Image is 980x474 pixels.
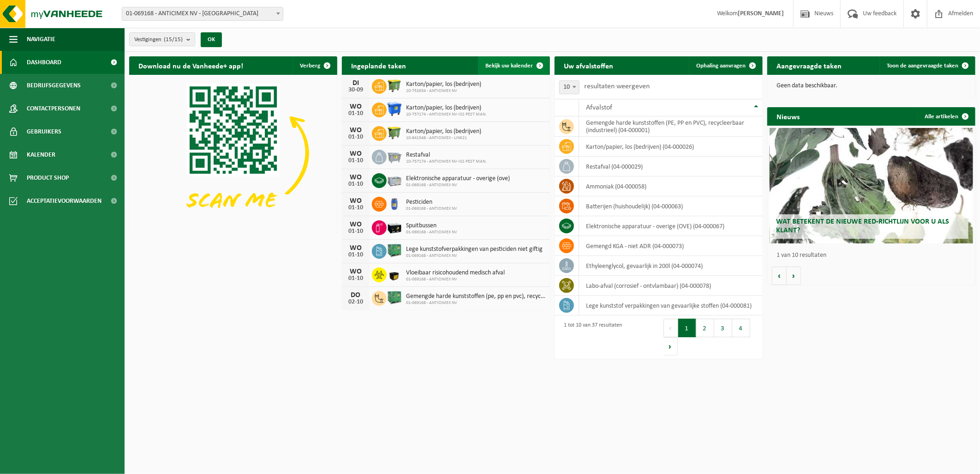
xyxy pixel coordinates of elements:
[164,36,183,43] count: (15/15)
[406,135,481,141] span: 10-841548 - ANTICIMEX - LINK21
[406,293,545,300] span: Gemengde harde kunststoffen (pe, pp en pvc), recycleerbaar (industrieel)
[406,230,457,235] span: 01-069168 - ANTICIMEX NV
[663,319,678,337] button: Previous
[293,56,336,75] button: Verberg
[887,63,958,69] span: Toon de aangevraagde taken
[485,63,533,69] span: Bekijk uw kalender
[777,252,971,259] p: 1 van 10 resultaten
[347,158,365,164] div: 01-10
[387,243,402,258] img: PB-HB-1400-HPE-GN-01
[347,79,365,87] div: DI
[347,228,365,235] div: 01-10
[347,103,365,110] div: WO
[767,107,809,125] h2: Nieuws
[478,56,549,75] a: Bekijk uw kalender
[406,300,545,306] span: 01-069168 - ANTICIMEX NV
[347,299,365,305] div: 02-10
[387,290,402,305] img: PB-HB-1400-HPE-GN-01
[387,101,402,117] img: WB-1100-HPE-BE-01
[387,148,402,164] img: WB-2500-GAL-GY-01
[559,318,622,357] div: 1 tot 10 van 37 resultaten
[129,75,337,231] img: Download de VHEPlus App
[579,196,763,216] td: batterijen (huishoudelijk) (04-000063)
[584,83,650,90] label: resultaten weergeven
[406,199,457,206] span: Pesticiden
[27,120,61,143] span: Gebruikers
[406,159,487,164] span: 10-757174 - ANTICIMEX NV-ISS PEST MAN.
[406,182,510,188] span: 01-069168 - ANTICIMEX NV
[663,337,678,356] button: Next
[387,78,402,93] img: WB-1100-HPE-GN-50
[387,172,402,188] img: PB-LB-0680-HPE-GY-01
[27,28,55,51] span: Navigatie
[201,32,222,47] button: OK
[347,110,365,117] div: 01-10
[406,152,487,159] span: Restafval
[579,296,763,316] td: lege kunststof verpakkingen van gevaarlijke stoffen (04-000081)
[406,206,457,212] span: 01-069168 - ANTICIMEX NV
[586,104,612,111] span: Afvalstof
[347,205,365,211] div: 01-10
[347,292,365,299] div: DO
[122,7,283,20] span: 01-069168 - ANTICIMEX NV - ROESELARE
[347,252,365,258] div: 01-10
[579,137,763,157] td: karton/papier, los (bedrijven) (04-000026)
[777,83,966,89] p: Geen data beschikbaar.
[387,219,402,235] img: PB-LB-0680-HPE-BK-11
[129,32,195,46] button: Vestigingen(15/15)
[122,7,283,21] span: 01-069168 - ANTICIMEX NV - ROESELARE
[27,189,102,213] span: Acceptatievoorwaarden
[347,268,365,275] div: WO
[772,267,787,285] button: Vorige
[579,216,763,236] td: elektronische apparatuur - overige (OVE) (04-000067)
[738,10,784,17] strong: [PERSON_NAME]
[579,236,763,256] td: gemengd KGA - niet ADR (04-000073)
[347,275,365,282] div: 01-10
[387,125,402,140] img: WB-1100-HPE-GN-50
[579,256,763,276] td: ethyleenglycol, gevaarlijk in 200l (04-000074)
[917,107,974,126] a: Alle artikelen
[27,74,81,97] span: Bedrijfsgegevens
[406,104,487,112] span: Karton/papier, los (bedrijven)
[347,174,365,181] div: WO
[134,33,183,47] span: Vestigingen
[406,81,481,88] span: Karton/papier, los (bedrijven)
[689,56,762,75] a: Ophaling aanvragen
[347,221,365,228] div: WO
[27,51,61,74] span: Dashboard
[714,319,732,337] button: 3
[696,63,746,69] span: Ophaling aanvragen
[129,56,252,74] h2: Download nu de Vanheede+ app!
[406,222,457,230] span: Spuitbussen
[347,134,365,140] div: 01-10
[560,81,579,94] span: 10
[777,218,950,234] span: Wat betekent de nieuwe RED-richtlijn voor u als klant?
[387,266,402,282] img: LP-SB-00030-HPE-51
[406,88,481,94] span: 10-752634 - ANTICIMEX NV
[579,176,763,196] td: ammoniak (04-000058)
[732,319,750,337] button: 4
[347,87,365,93] div: 30-09
[696,319,714,337] button: 2
[555,56,622,74] h2: Uw afvalstoffen
[559,80,580,94] span: 10
[879,56,974,75] a: Toon de aangevraagde taken
[27,143,55,166] span: Kalender
[406,128,481,135] span: Karton/papier, los (bedrijven)
[27,166,69,189] span: Product Shop
[347,244,365,252] div: WO
[347,150,365,158] div: WO
[347,127,365,134] div: WO
[406,269,505,277] span: Vloeibaar risicohoudend medisch afval
[579,116,763,137] td: gemengde harde kunststoffen (PE, PP en PVC), recycleerbaar (industrieel) (04-000001)
[767,56,851,74] h2: Aangevraagde taken
[579,276,763,296] td: labo-afval (corrosief - ontvlambaar) (04-000078)
[770,128,974,243] a: Wat betekent de nieuwe RED-richtlijn voor u als klant?
[300,63,320,69] span: Verberg
[406,253,543,259] span: 01-069168 - ANTICIMEX NV
[342,56,415,74] h2: Ingeplande taken
[579,157,763,176] td: restafval (04-000029)
[406,246,543,253] span: Lege kunststofverpakkingen van pesticiden niet giftig
[347,181,365,188] div: 01-10
[678,319,696,337] button: 1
